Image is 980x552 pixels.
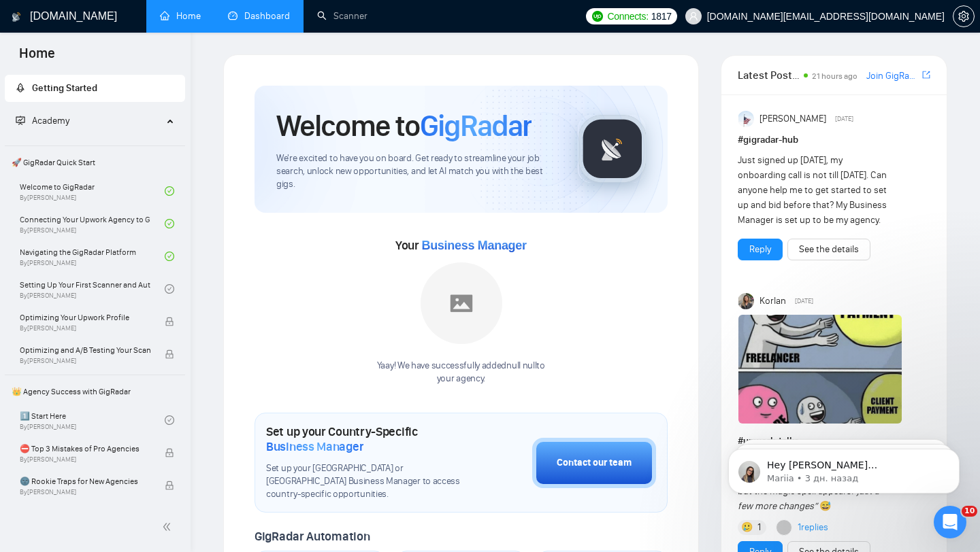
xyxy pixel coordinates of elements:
[377,373,545,385] p: your agency .
[20,488,150,496] span: By [PERSON_NAME]
[812,71,857,81] span: 21 hours ago
[266,424,464,454] h1: Set up your Country-Specific
[738,293,755,309] img: Korlan
[165,415,174,425] span: check-circle
[160,10,201,22] a: homeHome
[395,238,527,253] span: Your
[20,405,165,435] a: 1️⃣ Start HereBy[PERSON_NAME]
[20,274,165,304] a: Setting Up Your First Scanner and Auto-BidderBy[PERSON_NAME]
[20,324,150,332] span: By [PERSON_NAME]
[16,115,69,126] span: Academy
[276,152,556,191] span: We're excited to have you on board. Get ready to streamline your job search, unlock new opportuni...
[20,241,165,271] a: Navigating the GigRadar PlatformBy[PERSON_NAME]
[592,11,603,22] img: upwork-logo.png
[20,176,165,206] a: Welcome to GigRadarBy[PERSON_NAME]
[8,44,66,72] span: Home
[787,239,870,260] button: See the details
[266,439,363,454] span: Business Manager
[20,442,150,455] span: ⛔ Top 3 Mistakes of Pro Agencies
[165,481,174,490] span: lock
[866,69,919,84] a: Join GigRadar Slack Community
[759,111,826,126] span: [PERSON_NAME]
[738,133,930,148] h1: # gigradar-hub
[953,11,975,22] a: setting
[420,107,532,144] span: GigRadar
[228,10,290,22] a: dashboardDashboard
[922,69,930,82] a: export
[738,239,783,260] button: Reply
[738,315,902,424] img: F09G8LLN128-image.png
[607,9,648,24] span: Connects:
[757,521,761,534] span: 1
[651,9,672,24] span: 1817
[20,475,150,488] span: 🌚 Rookie Traps for New Agencies
[421,239,526,252] span: Business Manager
[708,420,980,515] iframe: Intercom notifications сообщение
[165,284,174,294] span: check-circle
[421,262,502,344] img: placeholder.png
[165,252,174,261] span: check-circle
[255,529,370,544] span: GigRadar Automation
[317,10,367,22] a: searchScanner
[20,455,150,464] span: By [PERSON_NAME]
[20,209,165,239] a: Connecting Your Upwork Agency to GigRadarBy[PERSON_NAME]
[165,219,174,228] span: check-circle
[5,75,185,102] li: Getting Started
[165,186,174,196] span: check-circle
[738,111,755,127] img: Anisuzzaman Khan
[738,153,892,228] div: Just signed up [DATE], my onboarding call is not till [DATE]. Can anyone help me to get started t...
[20,357,150,365] span: By [PERSON_NAME]
[165,349,174,359] span: lock
[6,378,184,405] span: 👑 Agency Success with GigRadar
[741,520,753,535] span: 🥲
[165,448,174,458] span: lock
[162,520,176,534] span: double-left
[738,67,800,84] span: Latest Posts from the GigRadar Community
[953,11,974,22] span: setting
[32,115,69,126] span: Academy
[795,295,813,307] span: [DATE]
[20,343,150,357] span: Optimizing and A/B Testing Your Scanner for Better Results
[377,360,545,385] div: Yaay! We have successfully added null null to
[749,242,771,257] a: Reply
[276,107,532,144] h1: Welcome to
[12,6,21,28] img: logo
[835,113,853,125] span: [DATE]
[962,506,977,517] span: 10
[266,462,464,501] span: Set up your [GEOGRAPHIC_DATA] or [GEOGRAPHIC_DATA] Business Manager to access country-specific op...
[934,506,966,538] iframe: Intercom live chat
[922,69,930,80] span: export
[32,82,97,94] span: Getting Started
[16,83,25,92] span: rocket
[20,311,150,324] span: Optimizing Your Upwork Profile
[799,242,859,257] a: See the details
[578,115,647,183] img: gigradar-logo.png
[689,12,698,21] span: user
[165,317,174,326] span: lock
[16,116,25,125] span: fund-projection-screen
[532,438,656,488] button: Contact our team
[759,294,786,309] span: Korlan
[6,149,184,176] span: 🚀 GigRadar Quick Start
[953,5,975,27] button: setting
[798,521,828,534] a: 1replies
[557,455,632,470] div: Contact our team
